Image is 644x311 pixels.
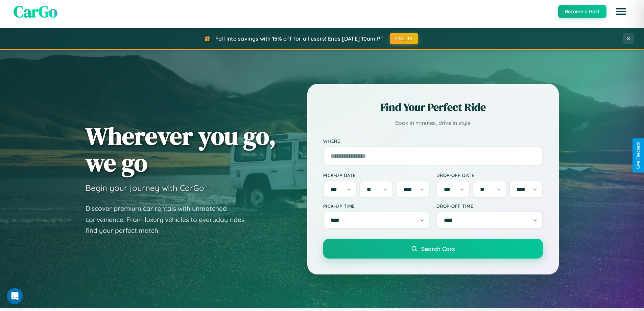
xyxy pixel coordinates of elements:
label: Pick-up Date [323,172,430,178]
span: Search Cars [421,245,455,252]
button: Search Cars [323,239,543,259]
iframe: Intercom live chat [7,288,23,304]
button: Become a Host [558,5,606,18]
label: Drop-off Date [436,172,543,178]
h3: Begin your journey with CarGo [86,183,204,193]
span: Fall into savings with 15% off for all users! Ends [DATE] 10am PT. [215,35,385,42]
p: Discover premium car rentals with unmatched convenience. From luxury vehicles to everyday rides, ... [86,203,255,236]
button: Open menu [612,2,630,21]
label: Drop-off Time [436,203,543,209]
h2: Find Your Perfect Ride [323,100,543,115]
div: Give Feedback [636,142,641,169]
p: Book in minutes, drive in style [323,118,543,128]
span: CarGo [14,0,57,23]
label: Pick-up Time [323,203,430,209]
h1: Wherever you go, we go [86,123,276,176]
label: Where [323,138,543,144]
button: FALL15 [390,33,418,44]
